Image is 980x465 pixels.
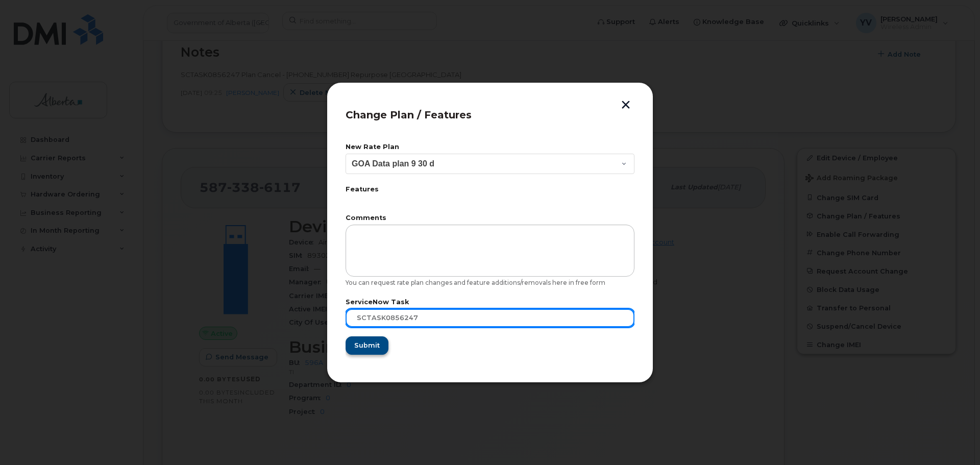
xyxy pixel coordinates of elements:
[346,299,634,306] label: ServiceNow Task
[346,336,388,355] button: Submit
[346,186,634,193] label: Features
[346,279,634,287] div: You can request rate plan changes and feature additions/removals here in free form
[346,109,472,121] span: Change Plan / Features
[354,340,380,350] span: Submit
[346,144,634,151] label: New Rate Plan
[346,215,634,222] label: Comments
